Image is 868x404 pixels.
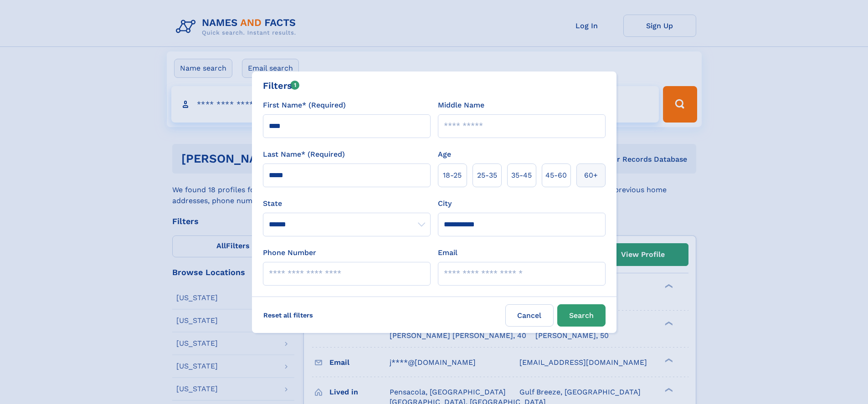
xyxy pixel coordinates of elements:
label: Reset all filters [257,304,319,326]
span: 25‑35 [477,170,497,181]
label: Email [438,247,457,258]
div: Filters [263,79,300,92]
span: 45‑60 [545,170,567,181]
span: 60+ [584,170,598,181]
span: 18‑25 [443,170,462,181]
label: State [263,198,431,209]
span: 35‑45 [511,170,532,181]
label: Middle Name [438,100,484,111]
label: Age [438,149,451,160]
label: Cancel [505,304,554,327]
label: First Name* (Required) [263,100,346,111]
button: Search [557,304,606,327]
label: Phone Number [263,247,316,258]
label: Last Name* (Required) [263,149,345,160]
label: City [438,198,452,209]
